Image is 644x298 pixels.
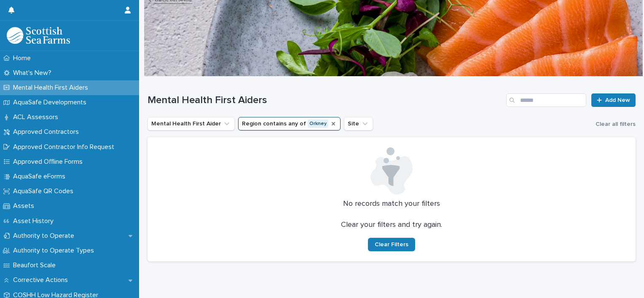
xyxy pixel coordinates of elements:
[375,242,408,247] span: Clear Filters
[10,173,72,181] p: AquaSafe eForms
[10,187,80,195] p: AquaSafe QR Codes
[10,158,89,166] p: Approved Offline Forms
[238,117,341,130] button: Region
[10,69,58,77] p: What's New?
[10,54,38,62] p: Home
[341,221,442,230] p: Clear your filters and try again.
[7,27,70,44] img: bPIBxiqnSb2ggTQWdOVV
[10,98,93,106] p: AquaSafe Developments
[148,117,235,130] button: Mental Health First Aider
[344,117,373,130] button: Site
[605,97,630,103] span: Add New
[10,217,60,225] p: Asset History
[10,143,121,151] p: Approved Contractor Info Request
[10,232,81,240] p: Authority to Operate
[10,261,62,269] p: Beaufort Scale
[10,276,75,284] p: Corrective Actions
[10,113,65,121] p: ACL Assessors
[506,93,586,107] input: Search
[10,247,101,255] p: Authority to Operate Types
[596,121,636,127] span: Clear all filters
[148,94,503,106] h1: Mental Health First Aiders
[158,200,625,209] p: No records match your filters
[10,128,86,136] p: Approved Contractors
[10,84,95,92] p: Mental Health First Aiders
[368,238,415,251] button: Clear Filters
[10,202,41,210] p: Assets
[591,93,636,107] a: Add New
[592,118,636,130] button: Clear all filters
